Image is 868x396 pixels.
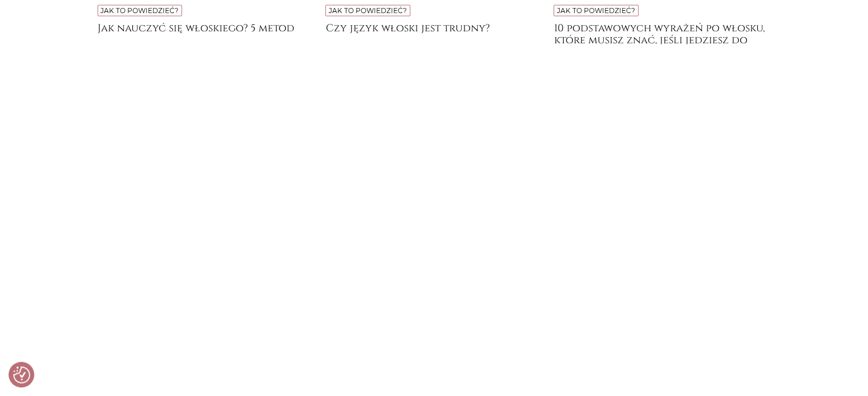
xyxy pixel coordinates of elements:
[329,6,407,15] a: Jak to powiedzieć?
[13,366,30,383] button: Preferencje co do zgód
[554,22,770,45] a: 10 podstawowych wyrażeń po włosku, które musisz znać, jeśli jedziesz do [GEOGRAPHIC_DATA] na wakacje
[325,22,542,45] a: Czy język włoski jest trudny?
[98,22,314,45] a: Jak nauczyć się włoskiego? 5 metod
[100,6,179,15] a: Jak to powiedzieć?
[557,6,635,15] a: Jak to powiedzieć?
[13,366,30,383] img: Revisit consent button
